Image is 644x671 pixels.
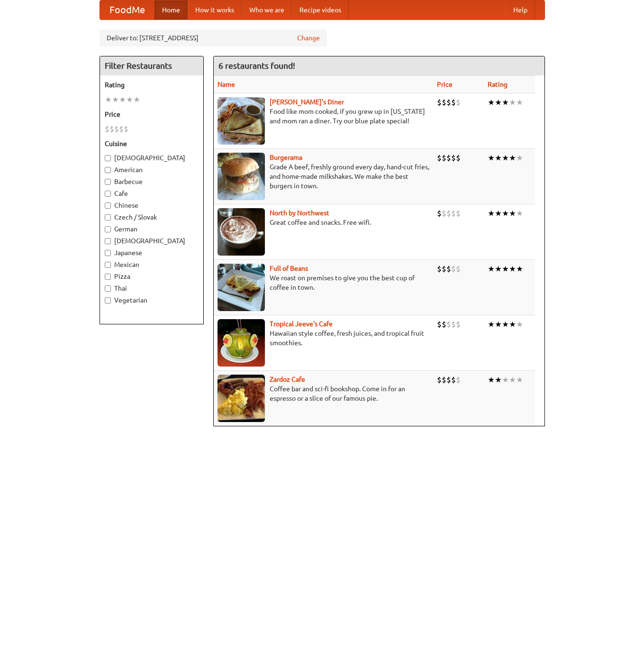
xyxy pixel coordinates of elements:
[495,97,502,108] li: ★
[451,208,456,219] li: $
[488,97,495,108] li: ★
[105,179,111,185] input: Barbecue
[100,56,203,75] h4: Filter Restaurants
[297,33,320,43] a: Change
[105,236,199,246] label: [DEMOGRAPHIC_DATA]
[446,375,451,385] li: $
[100,0,154,19] a: FoodMe
[270,265,308,272] b: Full of Beans
[488,208,495,219] li: ★
[105,295,199,305] label: Vegetarian
[488,264,495,274] li: ★
[451,97,456,108] li: $
[105,80,199,90] h5: Rating
[218,329,429,348] p: Hawaiian style coffee, fresh juices, and tropical fruit smoothies.
[442,153,446,163] li: $
[442,264,446,274] li: $
[154,0,188,19] a: Home
[451,153,456,163] li: $
[119,94,126,105] li: ★
[105,250,111,256] input: Japanese
[502,375,509,385] li: ★
[502,208,509,219] li: ★
[488,319,495,330] li: ★
[109,124,114,134] li: $
[502,97,509,108] li: ★
[437,97,442,108] li: $
[509,208,516,219] li: ★
[446,319,451,330] li: $
[218,107,429,126] p: Food like mom cooked, if you grew up in [US_STATE] and mom ran a diner. Try our blue plate special!
[437,208,442,219] li: $
[105,226,111,232] input: German
[105,94,112,105] li: ★
[456,208,461,219] li: $
[105,285,111,292] input: Thai
[105,153,199,163] label: [DEMOGRAPHIC_DATA]
[446,97,451,108] li: $
[218,97,265,145] img: sallys.jpg
[495,264,502,274] li: ★
[456,319,461,330] li: $
[516,319,523,330] li: ★
[218,153,265,200] img: burgerama.jpg
[292,0,349,19] a: Recipe videos
[270,209,329,217] a: North by Northwest
[506,0,535,19] a: Help
[442,97,446,108] li: $
[509,97,516,108] li: ★
[218,81,235,88] a: Name
[451,319,456,330] li: $
[105,274,111,280] input: Pizza
[242,0,292,19] a: Who we are
[270,320,333,328] b: Tropical Jeeve's Cafe
[442,375,446,385] li: $
[105,165,199,175] label: American
[105,167,111,173] input: American
[218,208,265,256] img: north.jpg
[270,98,344,106] b: [PERSON_NAME]'s Diner
[105,110,199,119] h5: Price
[188,0,242,19] a: How it works
[119,124,124,134] li: $
[516,264,523,274] li: ★
[456,153,461,163] li: $
[509,375,516,385] li: ★
[270,154,302,161] a: Burgerama
[105,238,111,244] input: [DEMOGRAPHIC_DATA]
[509,319,516,330] li: ★
[437,264,442,274] li: $
[516,153,523,163] li: ★
[105,248,199,257] label: Japanese
[218,384,429,403] p: Coffee bar and sci-fi bookshop. Come in for an espresso or a slice of our famous pie.
[509,264,516,274] li: ★
[451,264,456,274] li: $
[100,29,327,46] div: Deliver to: [STREET_ADDRESS]
[446,153,451,163] li: $
[495,375,502,385] li: ★
[133,94,140,105] li: ★
[105,212,199,222] label: Czech / Slovak
[270,376,305,383] a: Zardoz Cafe
[495,153,502,163] li: ★
[124,124,128,134] li: $
[218,162,429,191] p: Grade A beef, freshly ground every day, hand-cut fries, and home-made milkshakes. We make the bes...
[442,208,446,219] li: $
[502,153,509,163] li: ★
[105,155,111,161] input: [DEMOGRAPHIC_DATA]
[509,153,516,163] li: ★
[456,264,461,274] li: $
[105,214,111,221] input: Czech / Slovak
[105,191,111,197] input: Cafe
[488,81,508,88] a: Rating
[437,81,453,88] a: Price
[105,177,199,186] label: Barbecue
[488,375,495,385] li: ★
[105,202,111,209] input: Chinese
[437,153,442,163] li: $
[502,264,509,274] li: ★
[112,94,119,105] li: ★
[495,319,502,330] li: ★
